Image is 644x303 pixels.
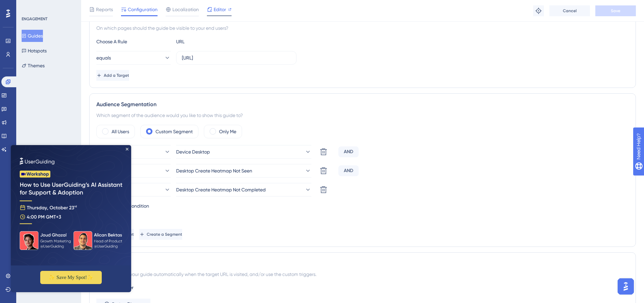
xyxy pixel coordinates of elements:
span: Need Help? [16,2,42,10]
div: AND [338,165,359,176]
button: Save [595,5,636,16]
div: URL [176,38,251,46]
button: Desktop Create Heatmap Not Completed [176,183,311,196]
button: Desktop Create Heatmap Not Seen [176,164,311,178]
iframe: UserGuiding AI Assistant Launcher [616,276,636,297]
label: Only Me [219,127,236,136]
button: Device Desktop [176,145,311,159]
span: equals [96,54,111,62]
div: On which pages should the guide be visible to your end users? [96,24,629,32]
div: ENGAGEMENT [22,16,47,22]
div: Segmentation Condition [96,202,629,210]
button: Add a Target [96,70,129,81]
span: Save [611,8,620,14]
button: ✨ Save My Spot!✨ [29,126,91,139]
label: Custom Segment [156,127,193,136]
button: matches [96,183,171,196]
label: All Users [112,127,129,136]
button: Cancel [549,5,590,16]
span: Reports [96,5,113,14]
div: You can trigger your guide automatically when the target URL is visited, and/or use the custom tr... [96,270,629,278]
span: Configuration [128,5,158,14]
div: Choose A Rule [96,38,171,46]
span: Localization [172,5,199,14]
div: Close Preview [115,3,118,5]
input: yourwebsite.com/path [182,54,291,62]
span: Editor [214,5,226,14]
div: Audience Segmentation [96,100,629,109]
span: Cancel [563,8,577,14]
span: Device Desktop [176,148,210,156]
button: Hotspots [22,45,47,57]
button: Themes [22,60,45,72]
button: Guides [22,30,43,42]
button: Create a Segment [139,229,182,240]
span: Create a Segment [147,232,182,237]
button: matches [96,145,171,159]
button: matches [96,164,171,178]
div: Trigger [96,259,629,267]
button: equals [96,51,171,65]
div: AND [338,146,359,157]
span: Add a Target [104,73,129,78]
span: Desktop Create Heatmap Not Completed [176,186,266,194]
div: Which segment of the audience would you like to show this guide to? [96,111,629,119]
span: Desktop Create Heatmap Not Seen [176,167,252,175]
